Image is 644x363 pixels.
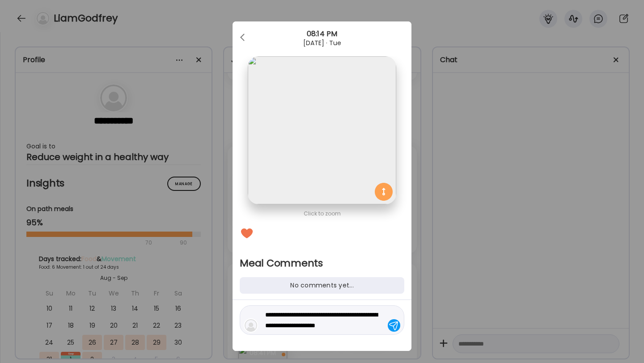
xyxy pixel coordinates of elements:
[233,29,411,39] div: 08:14 PM
[240,208,404,219] div: Click to zoom
[233,39,411,46] div: [DATE] · Tue
[240,277,404,294] div: No comments yet...
[248,56,396,204] img: images%2FUAwOHZjgBffkJIGblYu5HPnSMUM2%2FF7MBv2RJMUsAj6kBhVYg%2FW7ALK3PI13p98KcHwMqO_1080
[240,257,404,270] h2: Meal Comments
[245,319,257,332] img: bg-avatar-default.svg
